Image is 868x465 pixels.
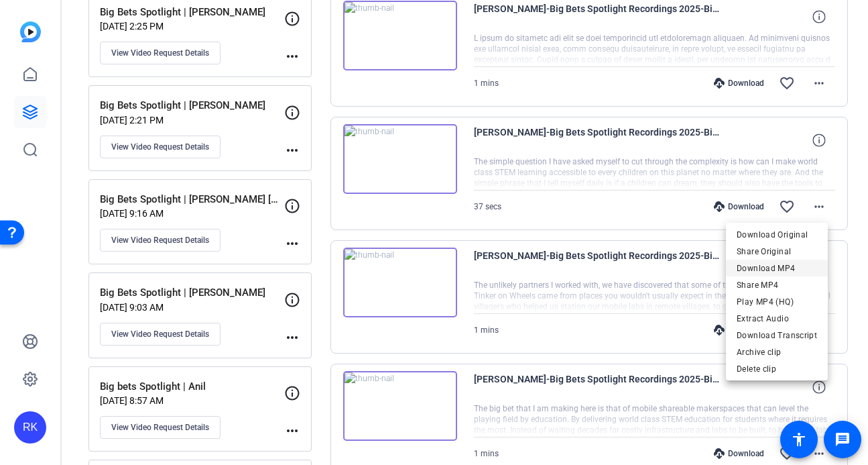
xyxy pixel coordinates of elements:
[737,293,817,309] span: Play MP4 (HQ)
[737,243,817,259] span: Share Original
[737,226,817,242] span: Download Original
[737,327,817,343] span: Download Transcript
[737,344,817,360] span: Archive clip
[737,260,817,276] span: Download MP4
[737,310,817,326] span: Extract Audio
[737,276,817,293] span: Share MP4
[737,360,817,376] span: Delete clip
